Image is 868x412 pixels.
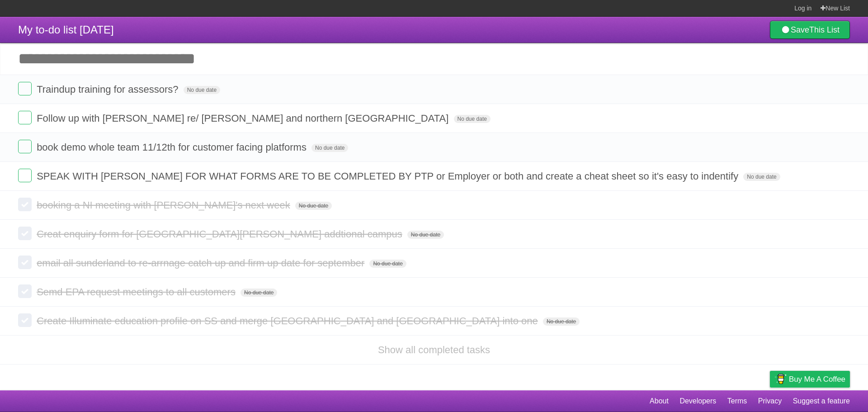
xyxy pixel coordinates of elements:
label: Done [18,140,32,153]
span: Buy me a coffee [789,371,845,387]
a: Suggest a feature [793,393,850,410]
span: No due date [241,289,277,297]
span: SPEAK WITH [PERSON_NAME] FOR WHAT FORMS ARE TO BE COMPLETED BY PTP or Employer or both and create... [37,170,741,182]
label: Done [18,82,32,95]
span: booking a NI meeting with [PERSON_NAME]'s next week [37,199,292,211]
label: Done [18,227,32,240]
span: No due date [743,173,780,181]
a: Developers [679,393,716,410]
label: Done [18,169,32,182]
a: Terms [727,393,747,410]
label: Done [18,111,32,124]
span: No due date [184,86,220,94]
span: No due date [454,115,491,123]
span: No due date [543,317,580,326]
a: Buy me a coffee [770,371,850,388]
label: Done [18,198,32,211]
span: My to-do list [DATE] [18,24,114,36]
span: Traindup training for assessors? [37,84,180,95]
span: Creat enquiry form for [GEOGRAPHIC_DATA][PERSON_NAME] addtional campus [37,228,405,240]
label: Done [18,313,32,327]
span: book demo whole team 11/12th for customer facing platforms [37,142,309,153]
span: Create Illuminate education profile on SS and merge [GEOGRAPHIC_DATA] and [GEOGRAPHIC_DATA] into one [37,315,540,327]
span: Semd EPA request meetings to all customers [37,286,238,298]
span: No due date [369,260,406,268]
b: This List [809,25,840,34]
span: No due date [407,231,444,239]
img: Buy me a coffee [774,371,787,387]
span: email all sunderland to re-arrnage catch up and firm up date for september [37,257,367,269]
span: Follow up with [PERSON_NAME] re/ [PERSON_NAME] and northern [GEOGRAPHIC_DATA] [37,113,451,124]
a: About [650,393,669,410]
span: No due date [295,202,332,210]
label: Done [18,256,32,269]
label: Done [18,284,32,298]
a: SaveThis List [770,21,850,39]
span: No due date [311,144,348,152]
a: Show all completed tasks [378,344,490,355]
a: Privacy [758,393,782,410]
